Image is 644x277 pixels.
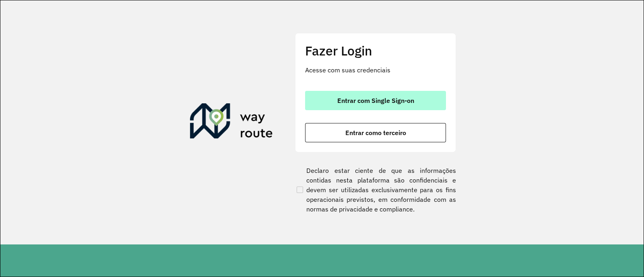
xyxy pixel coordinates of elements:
button: button [305,123,446,142]
h2: Fazer Login [305,43,446,58]
label: Declaro estar ciente de que as informações contidas nesta plataforma são confidenciais e devem se... [295,166,456,214]
button: button [305,91,446,110]
span: Entrar como terceiro [345,129,406,136]
p: Acesse com suas credenciais [305,65,446,75]
img: Roteirizador AmbevTech [190,103,273,142]
span: Entrar com Single Sign-on [337,97,414,104]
